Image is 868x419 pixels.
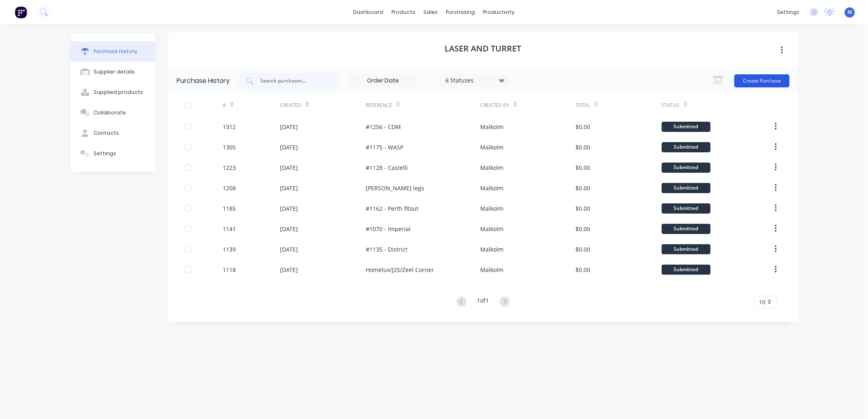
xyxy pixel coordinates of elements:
div: #1162 - Perth fitout [366,204,418,213]
div: Submitted [662,142,711,152]
div: $0.00 [576,204,591,213]
button: Contacts [71,123,156,143]
div: sales [420,6,442,18]
div: Submitted [662,265,711,275]
div: Submitted [662,183,711,193]
div: Created By [480,102,509,109]
div: [DATE] [280,245,298,254]
div: Malkolm [480,245,503,254]
div: [DATE] [280,265,298,274]
div: $0.00 [576,163,591,172]
div: productivity [479,6,519,18]
button: Create Purchase [734,74,790,87]
input: Order Date [349,75,417,87]
div: Submitted [662,244,711,254]
div: Contacts [94,129,119,137]
div: Malkolm [480,225,503,233]
div: 1 of 1 [477,296,489,308]
div: settings [773,6,803,18]
div: Purchase History [177,76,230,86]
div: Malkolm [480,184,503,192]
div: 1305 [223,143,236,152]
div: [DATE] [280,184,298,192]
div: #1175 - WASP [366,143,403,152]
div: 1139 [223,245,236,254]
div: #1070 - Imperial [366,225,411,233]
div: 6 Statuses [446,76,504,85]
div: Malkolm [480,123,503,131]
button: Settings [71,143,156,164]
a: dashboard [349,6,388,18]
div: 1185 [223,204,236,213]
div: Malkolm [480,163,503,172]
button: Collaborate [71,103,156,123]
div: 1208 [223,184,236,192]
div: #1135 - District [366,245,407,254]
div: Malkolm [480,143,503,152]
div: [DATE] [280,123,298,131]
div: Homelux/J25/Zeel Corner [366,265,434,274]
input: Search purchases... [260,77,327,85]
div: 1312 [223,123,236,131]
div: Supplier details [94,68,135,76]
div: # [223,102,226,109]
div: Supplied products [94,89,143,96]
div: [DATE] [280,225,298,233]
div: products [388,6,420,18]
h1: laser and turret [445,44,521,53]
div: [DATE] [280,163,298,172]
div: Total [576,102,591,109]
div: Settings [94,150,116,157]
div: [PERSON_NAME] legs [366,184,424,192]
span: 10 [759,298,765,306]
div: #1128 - Castelli [366,163,408,172]
div: Created [280,102,302,109]
div: 1141 [223,225,236,233]
div: Malkolm [480,265,503,274]
button: Supplied products [71,82,156,103]
div: Submitted [662,203,711,214]
div: Status [662,102,680,109]
div: 1223 [223,163,236,172]
div: Purchase history [94,48,137,55]
div: [DATE] [280,143,298,152]
div: $0.00 [576,123,591,131]
div: $0.00 [576,245,591,254]
img: Factory [15,6,27,18]
div: Submitted [662,122,711,132]
div: 1118 [223,265,236,274]
div: purchasing [442,6,479,18]
div: [DATE] [280,204,298,213]
div: #1256 - CDM [366,123,401,131]
span: M [848,9,852,16]
button: Purchase history [71,41,156,62]
div: $0.00 [576,265,591,274]
div: $0.00 [576,143,591,152]
div: Submitted [662,224,711,234]
button: Supplier details [71,62,156,82]
div: Submitted [662,163,711,173]
div: $0.00 [576,225,591,233]
div: Collaborate [94,109,126,116]
div: Reference [366,102,392,109]
div: $0.00 [576,184,591,192]
div: Malkolm [480,204,503,213]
